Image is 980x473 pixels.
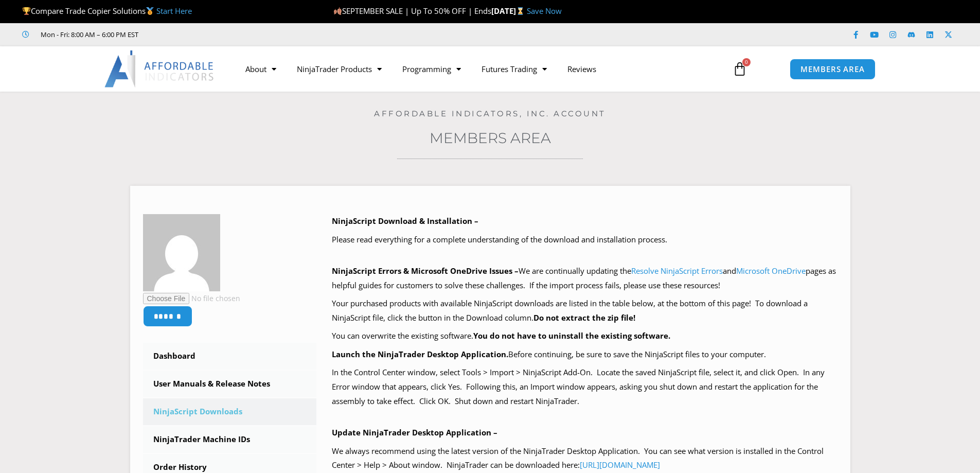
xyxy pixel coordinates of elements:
[153,29,307,40] iframe: Customer reviews powered by Trustpilot
[143,426,317,453] a: NinjaTrader Machine IDs
[334,7,342,15] img: 🍂
[104,50,215,87] img: LogoAI | Affordable Indicators – NinjaTrader
[473,330,670,341] b: You do not have to uninstall the existing software.
[491,6,527,16] strong: [DATE]
[332,347,838,362] p: Before continuing, be sure to save the NinjaScript files to your computer.
[332,329,838,343] p: You can overwrite the existing software.
[332,365,838,409] p: In the Control Center window, select Tools > Import > NinjaScript Add-On. Locate the saved NinjaS...
[235,57,721,81] nav: Menu
[717,54,762,84] a: 0
[143,371,317,397] a: User Manuals & Release Notes
[333,6,491,16] span: SEPTEMBER SALE | Up To 50% OFF | Ends
[332,266,519,276] b: NinjaScript Errors & Microsoft OneDrive Issues –
[156,6,192,16] a: Start Here
[332,427,497,437] b: Update NinjaTrader Desktop Application –
[23,7,30,15] img: 🏆
[392,57,471,81] a: Programming
[430,129,551,147] a: Members Area
[800,65,865,73] span: MEMBERS AREA
[557,57,607,81] a: Reviews
[22,6,192,16] span: Compare Trade Copier Solutions
[736,266,806,276] a: Microsoft OneDrive
[143,398,317,425] a: NinjaScript Downloads
[471,57,557,81] a: Futures Trading
[143,343,317,370] a: Dashboard
[790,59,876,80] a: MEMBERS AREA
[533,312,635,323] b: Do not extract the zip file!
[374,109,606,118] a: Affordable Indicators, Inc. Account
[631,266,723,276] a: Resolve NinjaScript Errors
[527,6,562,16] a: Save Now
[332,296,838,325] p: Your purchased products with available NinjaScript downloads are listed in the table below, at th...
[332,349,508,359] b: Launch the NinjaTrader Desktop Application.
[332,233,838,247] p: Please read everything for a complete understanding of the download and installation process.
[235,57,287,81] a: About
[580,460,660,470] a: [URL][DOMAIN_NAME]
[332,264,838,293] p: We are continually updating the and pages as helpful guides for customers to solve these challeng...
[143,214,220,291] img: 03d23648da3b8d3cc66a7e8c2b0cba8eba3033f61c698b12f1be6a68d3e360fd
[742,58,751,66] span: 0
[516,7,524,15] img: ⌛
[146,7,154,15] img: 🥇
[332,444,838,473] p: We always recommend using the latest version of the NinjaTrader Desktop Application. You can see ...
[287,57,392,81] a: NinjaTrader Products
[38,28,138,41] span: Mon - Fri: 8:00 AM – 6:00 PM EST
[332,216,478,226] b: NinjaScript Download & Installation –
